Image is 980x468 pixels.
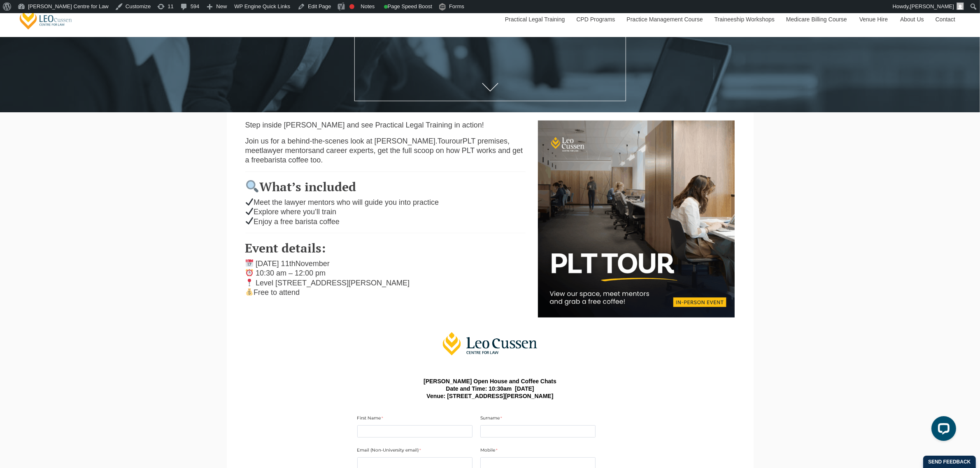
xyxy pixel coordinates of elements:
span: Step inside [PERSON_NAME] and see Practical Legal Training in action! [245,121,484,129]
span: 10:30 am – 12:00 pm [256,269,326,277]
span: th [289,259,296,268]
h3: What’s included [245,180,526,194]
b: Date and Time: 10:30am [DATE] [446,385,534,392]
img: 📅 [246,259,253,267]
a: Venue Hire [853,2,894,37]
a: Medicare Billing Course [780,2,853,37]
p: Meet the lawyer mentors who will guide you into practice Explore where you’ll train Enjoy a free ... [245,198,526,227]
img: 💰 [246,288,253,296]
img: ✔️ [246,208,253,215]
a: Practice Management Course [621,2,708,37]
span: November [296,259,330,268]
img: ✔️ [246,198,253,206]
input: First Name [357,425,473,438]
b: [PERSON_NAME] Open House and Coffee Chats [424,378,556,385]
span: our [452,137,463,145]
img: 📍 [246,279,253,286]
span: behind-the-scenes look at [PERSON_NAME]. [288,137,438,145]
span: coffee too. [289,156,323,164]
span: [PERSON_NAME] [910,3,954,9]
label: Surname [480,415,504,423]
span: Level [STREET_ADDRESS][PERSON_NAME] [256,279,410,287]
a: About Us [894,2,929,37]
a: Practical Legal Training [499,2,570,37]
a: CPD Programs [570,2,620,37]
label: Email (Non-University email) [357,447,424,455]
span: PLT premises [463,137,507,145]
b: Venue: [STREET_ADDRESS][PERSON_NAME] [426,393,553,399]
span: Tour [438,137,452,145]
label: First Name [357,415,386,423]
div: Focus keyphrase not set [349,4,354,9]
a: Traineeship Workshops [708,2,780,37]
img: 🔍 [246,180,258,192]
span: and career experts, get the full scoop on how PLT works and get a free [245,146,523,164]
input: Surname [480,425,596,438]
span: lawyer mentors [262,146,312,155]
img: ✔️ [246,217,253,225]
p: Free to attend [245,259,526,298]
span: [DATE] 11 [256,259,289,268]
span: Join us for a [245,137,286,145]
label: Mobile [480,447,500,455]
h3: Event details: [245,241,526,255]
span: barista [264,156,286,164]
img: ⏰ [246,269,253,276]
iframe: LiveChat chat widget [925,413,959,447]
a: [PERSON_NAME] Centre for Law [19,7,73,30]
a: Contact [929,2,961,37]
